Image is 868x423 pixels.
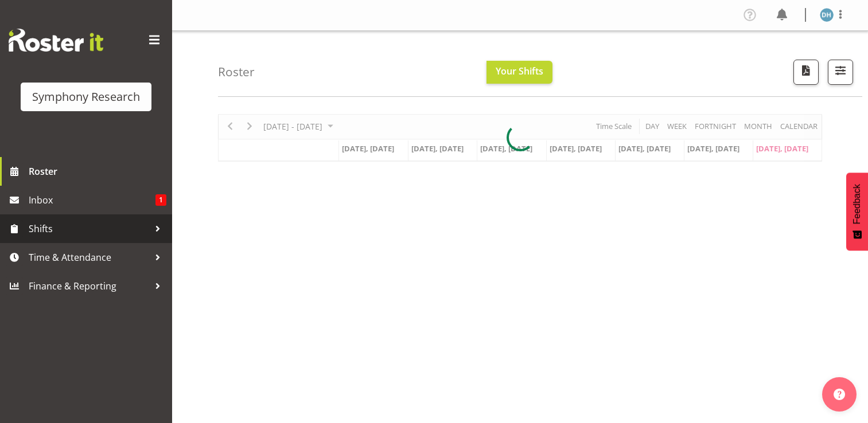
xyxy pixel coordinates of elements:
button: Feedback - Show survey [846,173,868,250]
img: help-xxl-2.png [834,389,845,400]
span: Feedback [852,184,862,224]
button: Filter Shifts [828,60,853,85]
img: Rosterit website logo [9,29,103,52]
span: Time & Attendance [29,249,149,266]
span: 1 [155,194,166,206]
span: Inbox [29,191,155,209]
span: Your Shifts [496,65,543,77]
h4: Roster [218,65,255,79]
span: Finance & Reporting [29,277,149,295]
button: Download a PDF of the roster according to the set date range. [793,60,819,85]
div: Symphony Research [32,88,140,105]
span: Roster [29,163,166,180]
button: Your Shifts [486,61,552,84]
img: deborah-hull-brown2052.jpg [820,8,834,22]
span: Shifts [29,220,149,237]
